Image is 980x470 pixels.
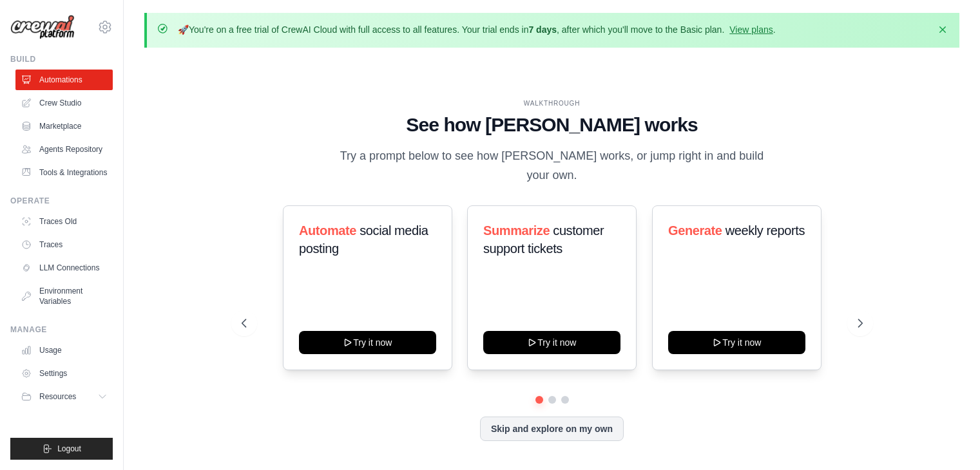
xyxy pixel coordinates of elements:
[668,223,722,238] span: Generate
[242,113,863,136] h1: See how [PERSON_NAME] works
[10,15,75,40] img: Logo
[729,24,773,35] a: View plans
[15,70,113,90] a: Automations
[15,116,113,136] a: Marketplace
[39,391,76,402] span: Resources
[299,223,356,238] span: Automate
[483,331,620,354] button: Try it now
[15,340,113,361] a: Usage
[528,24,557,35] strong: 7 days
[10,438,113,460] button: Logout
[15,162,113,183] a: Tools & Integrations
[10,324,113,335] div: Manage
[299,223,428,256] span: social media posting
[668,331,805,354] button: Try it now
[15,234,113,255] a: Traces
[15,139,113,160] a: Agents Repository
[10,196,113,206] div: Operate
[483,223,550,238] span: Summarize
[15,258,113,278] a: LLM Connections
[178,24,189,35] strong: 🚀
[57,444,81,454] span: Logout
[480,417,624,441] button: Skip and explore on my own
[15,211,113,232] a: Traces Old
[178,23,776,36] p: You're on a free trial of CrewAI Cloud with full access to all features. Your trial ends in , aft...
[299,331,436,354] button: Try it now
[15,363,113,384] a: Settings
[483,223,604,256] span: customer support tickets
[10,54,113,64] div: Build
[725,223,805,238] span: weekly reports
[15,386,113,407] button: Resources
[242,99,863,108] div: WALKTHROUGH
[15,281,113,312] a: Environment Variables
[15,93,113,113] a: Crew Studio
[336,147,769,185] p: Try a prompt below to see how [PERSON_NAME] works, or jump right in and build your own.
